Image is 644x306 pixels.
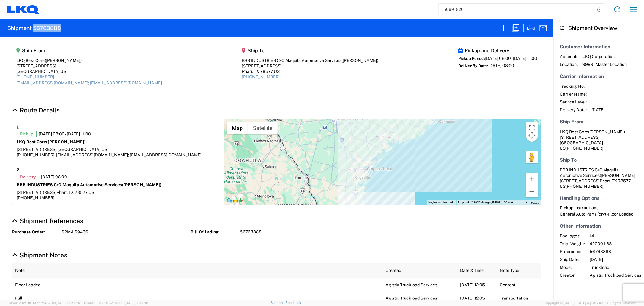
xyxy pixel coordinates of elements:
[17,182,162,187] strong: BBB INDUSTRIES C/O Maquila Automotive Services
[590,265,641,270] span: Truckload
[16,48,162,54] h5: Ship From
[560,249,585,254] span: Reference:
[248,122,278,134] button: Show satellite imagery
[560,129,588,134] span: LKQ Best Core
[17,190,56,195] span: [STREET_ADDRESS]
[553,19,644,37] header: Shipment Overview
[560,107,587,112] span: Delivery Date:
[488,63,514,68] span: [DATE] 08:00
[41,174,67,180] span: [DATE] 08:00
[497,278,541,291] td: Content
[560,272,585,278] span: Creator:
[227,122,248,134] button: Show street map
[566,184,603,189] span: [PHONE_NUMBER]
[122,182,162,187] span: ([PERSON_NAME])
[17,131,37,137] span: Pickup
[242,58,378,63] div: BBB INDUSTRIES C/O Maquila Automotive Services
[560,241,585,246] span: Total Weight:
[57,147,107,152] span: [GEOGRAPHIC_DATA] US
[17,139,86,144] strong: LKQ Best Core
[12,251,67,259] a: Hide Details
[560,62,578,67] span: Location:
[457,291,497,305] td: [DATE] 12:05
[428,200,454,205] button: Keyboard shortcuts
[560,167,638,189] address: Pharr, TX 78577 US
[560,211,638,217] div: General Auto Parts (dry) - Floor Loaded
[17,123,20,131] strong: 1.
[458,63,488,68] span: Deliver By Date:
[286,301,301,304] a: Feedback
[242,69,378,74] div: Pharr, TX 78577 US
[242,63,378,69] div: [STREET_ADDRESS]
[590,241,641,246] span: 42000 LBS
[560,83,587,89] span: Tracking No:
[62,229,88,235] span: SPM-L69436
[225,197,245,205] img: Google
[39,131,91,137] span: [DATE] 08:00 - [DATE] 11:00
[242,48,378,54] h5: Ship To
[457,263,497,278] th: Date & Time
[242,74,280,79] a: [PHONE_NUMBER]
[12,229,57,235] strong: Purchase Order:
[591,107,605,112] span: [DATE]
[582,62,627,67] span: 9999 - Master Location
[383,263,457,278] th: Created
[485,56,537,61] span: [DATE] 08:00 - [DATE] 11:00
[56,301,81,305] span: [DATE] 09:50:32
[12,278,383,291] td: Floor Loaded
[560,99,587,105] span: Service Level:
[590,257,641,262] span: [DATE]
[560,257,585,262] span: Ship Date:
[56,190,94,195] span: Pharr, TX 78577 US
[46,139,86,144] span: ([PERSON_NAME])
[560,54,578,59] span: Account:
[600,173,636,178] span: ([PERSON_NAME])
[383,291,457,305] td: Agistix Truckload Services
[17,166,21,174] strong: 2.
[271,301,286,304] a: Support
[12,291,383,305] td: Full
[582,54,627,59] span: LKQ Corporation
[17,152,219,158] div: [PHONE_NUMBER], [EMAIL_ADDRESS][DOMAIN_NAME]; [EMAIL_ADDRESS][DOMAIN_NAME]
[504,201,512,204] span: 50 km
[497,291,541,305] td: Transportation
[590,233,641,239] span: 14
[12,263,383,278] th: Note
[7,301,81,305] span: Server: 2025.18.0-659fc4323ef
[17,195,219,200] div: [PHONE_NUMBER]
[497,263,541,278] th: Note Type
[191,229,236,235] strong: Bill Of Lading:
[125,301,149,305] span: [DATE] 10:20:09
[526,151,538,163] button: Drag Pegman onto the map to open Street View
[45,58,82,63] span: ([PERSON_NAME])
[16,58,162,63] div: LKQ Best Core
[16,69,162,74] div: [GEOGRAPHIC_DATA] US
[16,74,54,79] a: [PHONE_NUMBER]
[7,24,61,32] h2: Shipment 56763888
[560,119,638,125] h5: Ship From
[225,197,245,205] a: Open this area in Google Maps (opens a new window)
[458,48,537,54] h5: Pickup and Delivery
[526,129,538,142] button: Map camera controls
[526,173,538,185] button: Zoom in
[458,201,500,204] span: Map data ©2025 Google, INEGI
[341,58,378,63] span: ([PERSON_NAME])
[526,122,538,134] button: Toggle fullscreen view
[560,205,638,210] h6: Pickup Instructions
[590,272,641,278] span: Agistix Truckload Services
[560,233,585,239] span: Packages:
[560,157,638,163] h5: Ship To
[12,217,83,225] a: Hide Details
[544,300,637,306] span: Copyright © [DATE]-[DATE] Agistix Inc., All Rights Reserved
[12,106,60,114] a: Hide Details
[16,80,162,85] a: [EMAIL_ADDRESS][DOMAIN_NAME]; [EMAIL_ADDRESS][DOMAIN_NAME]
[526,185,538,197] button: Zoom out
[457,278,497,291] td: [DATE] 12:05
[560,223,638,229] h5: Other Information
[560,91,587,97] span: Carrier Name:
[383,278,457,291] td: Agistix Truckload Services
[502,200,529,205] button: Map Scale: 50 km per 46 pixels
[560,135,600,140] span: [STREET_ADDRESS]
[560,195,638,201] h5: Handling Options
[17,174,39,180] span: Delivery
